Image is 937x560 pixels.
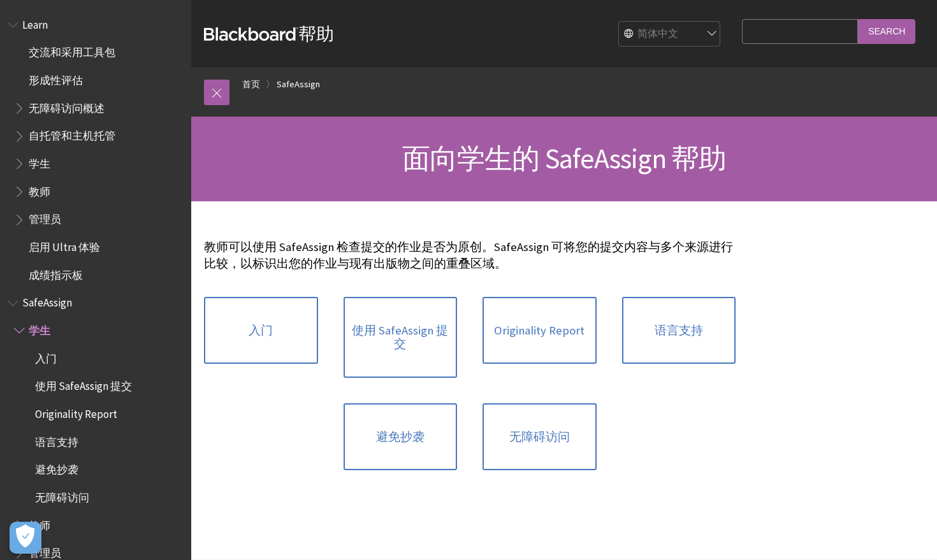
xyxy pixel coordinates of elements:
[344,297,458,378] a: 使用 SafeAssign 提交
[35,459,78,477] span: 避免抄袭
[35,431,78,449] span: 语言支持
[619,22,721,47] select: Site Language Selector
[29,320,50,337] span: 学生
[29,542,61,559] span: 管理员
[8,14,184,286] nav: Book outline for Blackboard Learn Help
[29,209,61,226] span: 管理员
[29,97,105,115] span: 无障碍访问概述
[344,403,458,471] a: 避免抄袭
[204,22,334,45] a: Blackboard帮助
[277,76,320,92] a: SafeAssign
[483,297,597,364] a: Originality Report
[29,515,50,532] span: 教师
[204,239,736,272] p: 教师可以使用 SafeAssign 检查提交的作业是否为原创。SafeAssign 可将您的提交内容与多个来源进行比较，以标识出您的作业与现有出版物之间的重叠区域。
[402,141,727,176] span: 面向学生的 SafeAssign 帮助
[204,297,318,364] a: 入门
[622,297,736,364] a: 语言支持
[29,42,115,59] span: 交流和采用工具包
[204,27,298,41] strong: Blackboard
[10,522,41,554] button: Open Preferences
[29,153,50,170] span: 学生
[22,14,48,31] span: Learn
[29,126,115,143] span: 自托管和主机托管
[35,487,89,504] span: 无障碍访问
[22,292,72,310] span: SafeAssign
[35,348,57,365] span: 入门
[29,236,100,254] span: 启用 Ultra 体验
[29,264,83,282] span: 成绩指示板
[483,403,597,471] a: 无障碍访问
[35,403,117,420] span: Originality Report
[35,376,132,393] span: 使用 SafeAssign 提交
[858,19,915,44] input: Search
[242,76,260,92] a: 首页
[29,69,83,87] span: 形成性评估
[29,181,50,198] span: 教师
